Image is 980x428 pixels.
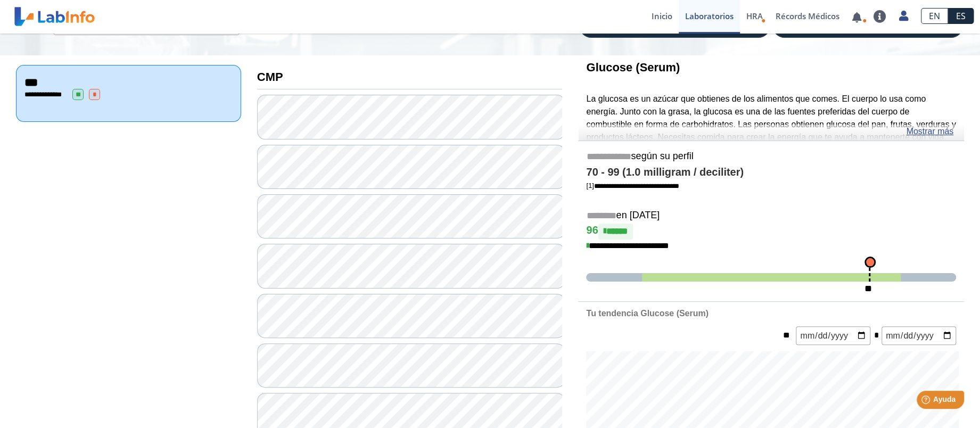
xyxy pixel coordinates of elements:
[586,151,956,163] h5: según su perfil
[586,166,956,179] h4: 70 - 99 (1.0 milligram / deciliter)
[948,8,974,24] a: ES
[586,61,680,74] b: Glucose (Serum)
[586,309,708,318] b: Tu tendencia Glucose (Serum)
[586,182,679,190] a: [1]
[746,11,763,21] span: HRA
[257,70,283,84] b: CMP
[586,224,956,240] h4: 96
[586,93,956,169] p: La glucosa es un azúcar que obtienes de los alimentos que comes. El cuerpo lo usa como energía. J...
[921,8,948,24] a: EN
[586,210,956,222] h5: en [DATE]
[885,386,968,416] iframe: Help widget launcher
[796,326,870,345] input: mm/dd/yyyy
[906,125,953,138] a: Mostrar más
[882,326,956,345] input: mm/dd/yyyy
